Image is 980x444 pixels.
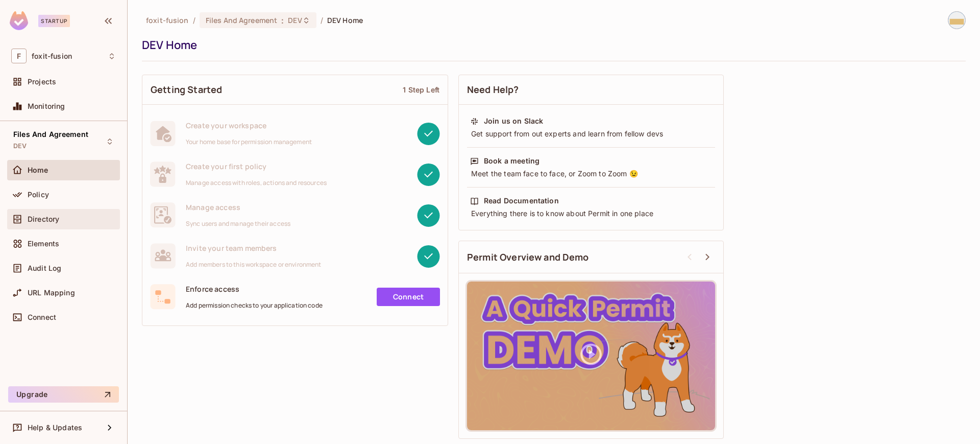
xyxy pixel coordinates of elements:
span: Create your workspace [186,121,312,130]
span: the active workspace [146,15,189,25]
div: Book a meeting [484,156,540,166]
span: Getting Started [151,83,222,96]
span: F [11,49,27,63]
span: Projects [28,78,56,86]
img: sumit_bora@foxitsoftware.com [948,12,965,29]
a: Connect [377,288,440,306]
div: Join us on Slack [484,116,543,126]
span: Directory [28,215,59,223]
span: Manage access with roles, actions and resources [186,179,327,187]
span: DEV [288,15,302,25]
img: SReyMgAAAABJRU5ErkJggg== [10,11,28,30]
span: Create your first policy [186,161,327,171]
button: Upgrade [8,386,119,403]
div: 1 Step Left [403,85,439,95]
span: Audit Log [28,264,61,272]
span: Invite your team members [186,243,322,253]
span: Monitoring [28,102,65,110]
span: DEV Home [327,15,363,25]
span: Help & Updates [28,424,82,432]
span: Connect [28,313,56,321]
span: Home [28,166,48,174]
div: Meet the team face to face, or Zoom to Zoom 😉 [470,169,712,179]
span: Elements [28,240,59,248]
span: Need Help? [467,83,519,96]
div: Read Documentation [484,196,559,206]
div: DEV Home [142,37,961,53]
span: URL Mapping [28,289,75,297]
span: Manage access [186,202,290,212]
span: Add permission checks to your application code [186,301,323,310]
span: Workspace: foxit-fusion [32,52,72,60]
span: Files And Agreement [13,130,88,138]
span: Enforce access [186,284,323,294]
span: Permit Overview and Demo [467,251,589,264]
li: / [321,15,323,25]
span: Add members to this workspace or environment [186,261,322,269]
li: / [193,15,195,25]
div: Get support from out experts and learn from fellow devs [470,129,712,139]
span: Policy [28,191,49,199]
span: DEV [13,142,27,150]
span: Files And Agreement [206,15,278,25]
span: Sync users and manage their access [186,220,290,228]
div: Everything there is to know about Permit in one place [470,208,712,219]
div: Startup [38,15,70,27]
span: : [281,16,284,25]
span: Your home base for permission management [186,138,312,146]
